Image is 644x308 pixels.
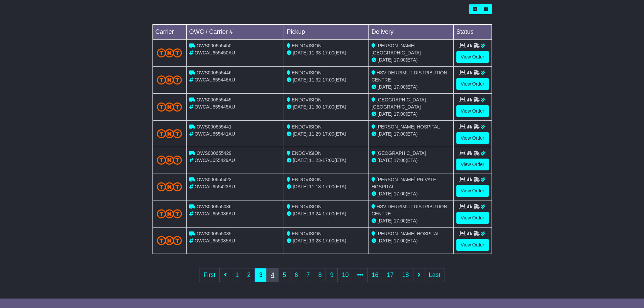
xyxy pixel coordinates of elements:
img: TNT_Domestic.png [157,48,182,57]
a: View Order [456,185,489,197]
div: (ETA) [372,111,451,118]
span: 17:00 [323,50,334,55]
span: 17:00 [323,211,334,216]
a: 6 [290,268,302,282]
span: 13:23 [309,238,321,243]
span: [GEOGRAPHIC_DATA] [377,150,426,156]
img: TNT_Domestic.png [157,236,182,245]
img: TNT_Domestic.png [157,75,182,85]
span: 13:24 [309,211,321,216]
span: [DATE] [378,111,392,117]
span: 17:00 [323,77,334,82]
span: OWS000655085 [196,231,232,236]
td: Carrier [152,25,186,40]
span: 17:00 [394,158,406,163]
span: OWS000655446 [196,70,232,75]
span: [DATE] [378,218,392,223]
div: (ETA) [372,131,451,138]
span: OWS000655450 [196,43,232,48]
a: 4 [266,268,279,282]
span: [DATE] [378,84,392,90]
span: [GEOGRAPHIC_DATA] [GEOGRAPHIC_DATA] [372,97,426,110]
span: 17:00 [323,104,334,110]
span: [DATE] [293,77,308,82]
span: 17:00 [394,84,406,90]
span: [DATE] [293,50,308,55]
a: 16 [367,268,383,282]
span: [DATE] [293,211,308,216]
span: [DATE] [378,238,392,243]
span: 17:00 [394,57,406,63]
span: OWCAU655086AU [194,211,235,216]
div: - (ETA) [287,131,366,138]
span: [DATE] [293,131,308,137]
div: - (ETA) [287,210,366,217]
span: OWS000655429 [196,150,232,156]
div: - (ETA) [287,76,366,84]
td: Pickup [284,25,369,40]
span: [DATE] [378,158,392,163]
img: TNT_Domestic.png [157,156,182,165]
span: [PERSON_NAME][GEOGRAPHIC_DATA] [372,43,421,55]
span: ENDOVISION [292,231,321,236]
img: TNT_Domestic.png [157,209,182,218]
span: OWCAU655441AU [194,131,235,137]
a: 1 [231,268,243,282]
div: - (ETA) [287,49,366,56]
span: [DATE] [378,57,392,63]
span: OWS000655445 [196,97,232,102]
span: OWCAU655085AU [194,238,235,243]
span: [DATE] [293,104,308,110]
span: 11:18 [309,184,321,189]
td: Delivery [368,25,453,40]
a: View Order [456,159,489,170]
a: 8 [314,268,326,282]
span: ENDOVISION [292,97,321,102]
span: 17:00 [323,238,334,243]
span: OWS000655086 [196,204,232,209]
span: HSV DERRIMUT DISTRIBUTION CENTRE [372,70,447,82]
a: 10 [337,268,353,282]
span: 17:00 [394,191,406,196]
a: View Order [456,212,489,224]
span: 17:00 [323,158,334,163]
span: OWCAU655450AU [194,50,235,55]
span: [DATE] [293,158,308,163]
img: TNT_Domestic.png [157,129,182,138]
span: 11:23 [309,158,321,163]
a: 18 [398,268,413,282]
div: - (ETA) [287,157,366,164]
a: View Order [456,51,489,63]
a: 17 [383,268,398,282]
span: 17:00 [394,218,406,223]
span: [PERSON_NAME] PRIVATE HOSPITAL [372,177,436,189]
span: 11:30 [309,104,321,110]
div: (ETA) [372,217,451,224]
a: 9 [326,268,338,282]
div: - (ETA) [287,183,366,190]
span: 11:33 [309,50,321,55]
span: [DATE] [378,191,392,196]
span: OWS000655423 [196,177,232,182]
span: OWS000655441 [196,124,232,129]
div: (ETA) [372,190,451,197]
span: ENDOVISION [292,204,321,209]
div: (ETA) [372,56,451,64]
a: 7 [302,268,314,282]
a: 5 [278,268,290,282]
span: 17:00 [394,238,406,243]
div: (ETA) [372,84,451,91]
img: TNT_Domestic.png [157,182,182,191]
span: [DATE] [378,131,392,137]
span: HSV DERRIMUT DISTRIBUTION CENTRE [372,204,447,216]
a: View Order [456,239,489,251]
a: View Order [456,132,489,144]
div: - (ETA) [287,237,366,244]
a: 2 [243,268,255,282]
span: ENDOVISION [292,177,321,182]
span: ENDOVISION [292,124,321,129]
span: 17:00 [323,184,334,189]
span: OWCAU655423AU [194,184,235,189]
div: (ETA) [372,157,451,164]
div: (ETA) [372,237,451,244]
